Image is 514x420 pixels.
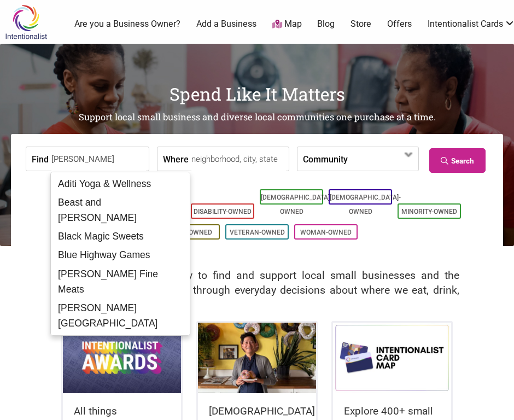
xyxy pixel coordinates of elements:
div: [PERSON_NAME] Fine Meats [54,265,186,299]
label: Community [303,147,348,171]
div: Black Magic Sweets [54,227,186,246]
a: Blog [317,18,335,30]
input: a business, product, service [51,147,146,172]
img: Intentionalist Card Map [333,323,451,394]
a: Search [429,148,486,173]
div: Aditi Yoga & Wellness [54,174,186,193]
img: King Donuts - Hong Chhuor [198,323,316,394]
label: Find [32,147,49,171]
a: Map [272,18,302,31]
a: Are you a Business Owner? [74,18,180,30]
div: [PERSON_NAME][GEOGRAPHIC_DATA] [54,299,186,332]
a: Store [351,18,371,30]
img: Intentionalist Awards [63,323,181,394]
div: Beast and [PERSON_NAME] [54,193,186,227]
a: Offers [387,18,412,30]
h2: Intentionalist makes it easy to find and support local small businesses and the diverse people be... [55,268,459,313]
input: neighborhood, city, state [191,147,286,172]
div: Evolve Chocolate + Cafe [54,332,186,351]
a: [DEMOGRAPHIC_DATA]-Owned [261,194,332,215]
a: Minority-Owned [401,208,457,215]
a: Disability-Owned [194,208,252,215]
a: Add a Business [196,18,256,30]
div: Blue Highway Games [54,246,186,264]
a: Veteran-Owned [230,229,285,236]
label: Where [163,147,189,171]
a: [DEMOGRAPHIC_DATA]-Owned [330,194,401,215]
a: Woman-Owned [300,229,352,236]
